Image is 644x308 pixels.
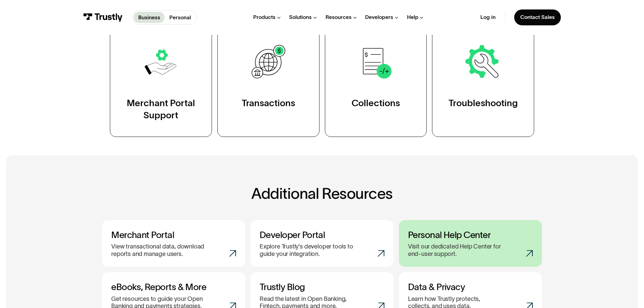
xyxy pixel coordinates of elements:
[83,13,123,22] img: Trustly Logo
[260,281,384,292] h3: Trustly Blog
[289,14,312,21] div: Solutions
[138,14,160,22] p: Business
[514,9,561,25] a: Contact Sales
[111,281,236,292] h3: eBooks, Reports & More
[520,14,555,21] div: Contact Sales
[432,27,534,137] a: Troubleshooting
[365,14,393,21] div: Developers
[480,14,496,21] a: Log in
[399,220,542,267] a: Personal Help CenterVisit our dedicated Help Center for end-user support.
[260,243,360,258] p: Explore Trustly's developer tools to guide your integration.
[325,27,427,137] a: Collections
[253,14,276,21] div: Products
[125,97,196,121] div: Merchant Portal Support
[242,97,295,109] div: Transactions
[110,27,212,137] a: Merchant Portal Support
[326,14,352,21] div: Resources
[449,97,518,109] div: Troubleshooting
[408,229,533,240] h3: Personal Help Center
[111,243,212,258] p: View transactional data, download reports and manage users.
[260,229,384,240] h3: Developer Portal
[165,12,195,23] a: Personal
[408,281,533,292] h3: Data & Privacy
[102,220,245,267] a: Merchant PortalView transactional data, download reports and manage users.
[352,97,400,109] div: Collections
[408,243,508,258] p: Visit our dedicated Help Center for end-user support.
[407,14,419,21] div: Help
[102,185,542,202] h2: Additional Resources
[169,14,191,22] p: Personal
[111,229,236,240] h3: Merchant Portal
[217,27,319,137] a: Transactions
[251,220,393,267] a: Developer PortalExplore Trustly's developer tools to guide your integration.
[134,12,165,23] a: Business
